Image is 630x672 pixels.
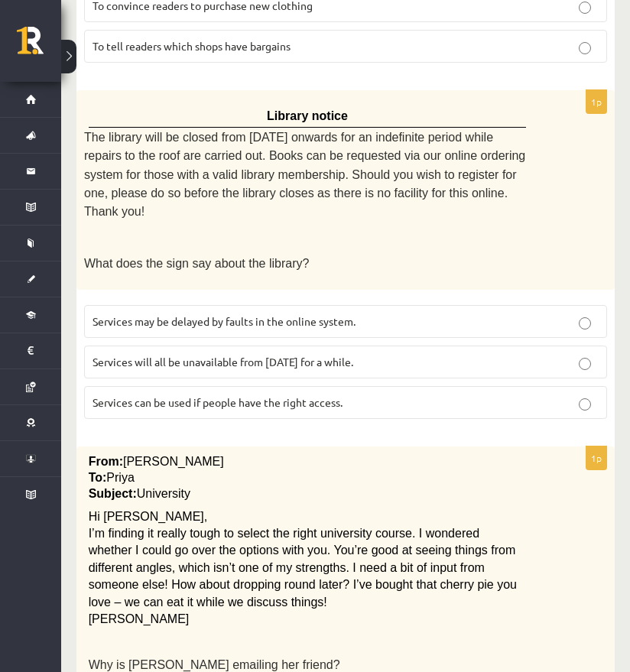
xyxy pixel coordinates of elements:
[89,455,123,468] span: From:
[89,510,208,523] span: Hi [PERSON_NAME],
[106,471,134,484] span: Priya
[84,257,309,270] span: What does the sign say about the library?
[89,527,517,609] span: I’m finding it really tough to select the right university course. I wondered whether I could go ...
[93,395,343,409] span: Services can be used if people have the right access.
[89,471,107,484] span: To:
[89,487,137,500] span: Subject:
[579,358,591,370] input: Services will all be unavailable from [DATE] for a while.
[89,658,340,671] span: Why is [PERSON_NAME] emailing her friend?
[586,446,607,470] p: 1p
[579,42,591,54] input: To tell readers which shops have bargains
[93,314,356,328] span: Services may be delayed by faults in the online system.
[579,398,591,411] input: Services can be used if people have the right access.
[93,39,291,53] span: To tell readers which shops have bargains
[586,89,607,114] p: 1p
[84,131,525,219] span: The library will be closed from [DATE] onwards for an indefinite period while repairs to the roof...
[89,612,190,625] span: [PERSON_NAME]
[579,2,591,14] input: To convince readers to purchase new clothing
[137,487,190,500] span: University
[93,355,353,368] span: Services will all be unavailable from [DATE] for a while.
[123,455,224,468] span: [PERSON_NAME]
[579,317,591,330] input: Services may be delayed by faults in the online system.
[267,109,348,122] span: Library notice
[17,27,61,65] a: Rīgas 1. Tālmācības vidusskola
